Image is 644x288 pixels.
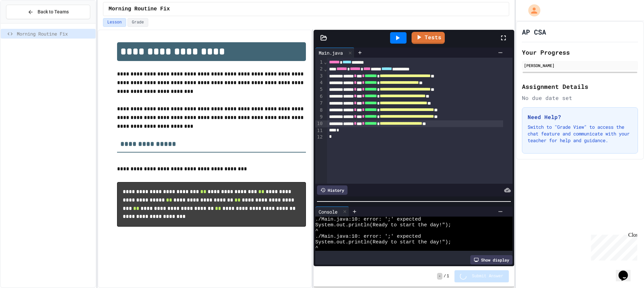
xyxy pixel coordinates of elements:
[522,48,638,57] h2: Your Progress
[315,49,346,56] div: Main.java
[38,8,69,15] span: Back to Teams
[522,94,638,102] div: No due date set
[528,124,632,144] p: Switch to "Grade View" to access the chat feature and communicate with your teacher for help and ...
[324,66,327,72] span: Fold line
[103,18,126,27] button: Lesson
[522,82,638,91] h2: Assignment Details
[437,273,442,280] span: -
[470,255,513,265] div: Show display
[444,274,446,279] span: /
[315,114,324,120] div: 9
[315,217,421,222] span: ./Main.java:10: error: ';' expected
[528,113,632,121] h3: Need Help?
[127,18,148,27] button: Grade
[315,86,324,93] div: 5
[521,3,542,18] div: My Account
[315,66,324,72] div: 2
[315,120,324,127] div: 10
[109,5,170,13] span: Morning Routine Fix
[524,62,636,68] div: [PERSON_NAME]
[315,208,341,215] div: Console
[317,185,347,195] div: History
[315,134,324,140] div: 12
[315,79,324,86] div: 4
[17,30,93,37] span: Morning Routine Fix
[588,232,637,261] iframe: chat widget
[315,100,324,107] div: 7
[315,222,451,228] span: System.out.println(Ready to start the day!");
[472,274,503,279] span: Submit Answer
[315,127,324,134] div: 11
[315,239,451,245] span: System.out.println(Ready to start the day!");
[412,32,445,44] a: Tests
[324,59,327,65] span: Fold line
[315,234,421,239] span: ./Main.java:10: error: ';' expected
[315,59,324,66] div: 1
[522,27,546,37] h1: AP CSA
[3,3,46,43] div: Chat with us now!Close
[315,93,324,100] div: 6
[315,107,324,114] div: 8
[616,261,637,281] iframe: chat widget
[315,228,318,234] span: ^
[315,73,324,79] div: 3
[447,274,449,279] span: 1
